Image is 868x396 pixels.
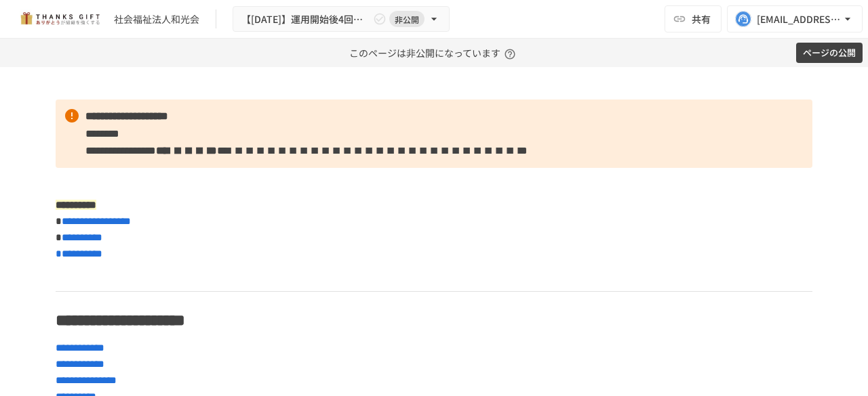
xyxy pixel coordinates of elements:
[349,39,519,67] p: このページは非公開になっています
[241,11,370,28] span: 【[DATE]】運用開始後4回目 振り返りMTG
[114,12,199,26] div: 社会福祉法人和光会
[727,5,863,32] button: [EMAIL_ADDRESS][DOMAIN_NAME]
[389,12,425,26] span: 非公開
[692,12,711,26] span: 共有
[757,11,841,28] div: [EMAIL_ADDRESS][DOMAIN_NAME]
[233,6,450,32] button: 【[DATE]】運用開始後4回目 振り返りMTG非公開
[665,5,722,32] button: 共有
[796,43,863,64] button: ページの公開
[16,8,103,30] img: mMP1OxWUAhQbsRWCurg7vIHe5HqDpP7qZo7fRoNLXQh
